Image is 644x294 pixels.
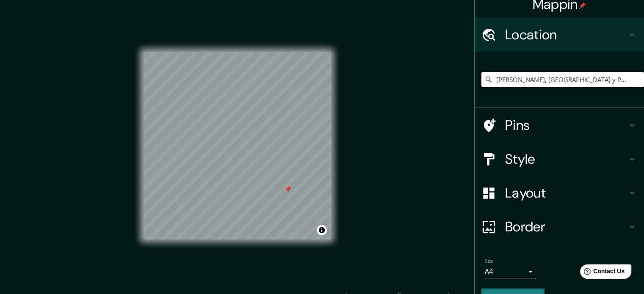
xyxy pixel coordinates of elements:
h4: Border [505,218,627,235]
div: Location [475,18,644,52]
div: A4 [485,265,536,278]
div: Layout [475,176,644,210]
button: Toggle attribution [317,225,327,235]
input: Pick your city or area [481,72,644,87]
div: Style [475,142,644,176]
div: Pins [475,108,644,142]
label: Size [485,258,494,265]
div: Border [475,210,644,244]
iframe: Help widget launcher [569,261,635,285]
h4: Layout [505,184,627,201]
h4: Style [505,151,627,168]
img: pin-icon.png [579,2,586,9]
h4: Location [505,26,627,43]
h4: Pins [505,117,627,134]
canvas: Map [144,52,331,239]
